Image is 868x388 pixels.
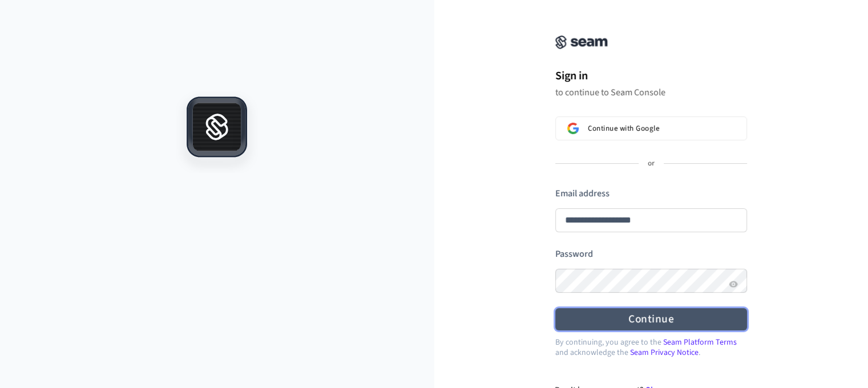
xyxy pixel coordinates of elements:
[726,277,740,291] button: Show password
[555,308,747,330] button: Continue
[663,337,737,348] a: Seam Platform Terms
[630,347,699,358] a: Seam Privacy Notice
[588,124,659,133] span: Continue with Google
[555,116,747,140] button: Sign in with GoogleContinue with Google
[555,67,747,84] h1: Sign in
[555,187,609,200] label: Email address
[555,35,608,49] img: Seam Console
[555,87,747,98] p: to continue to Seam Console
[567,123,579,134] img: Sign in with Google
[555,337,747,358] p: By continuing, you agree to the and acknowledge the .
[555,248,593,260] label: Password
[648,159,655,169] p: or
